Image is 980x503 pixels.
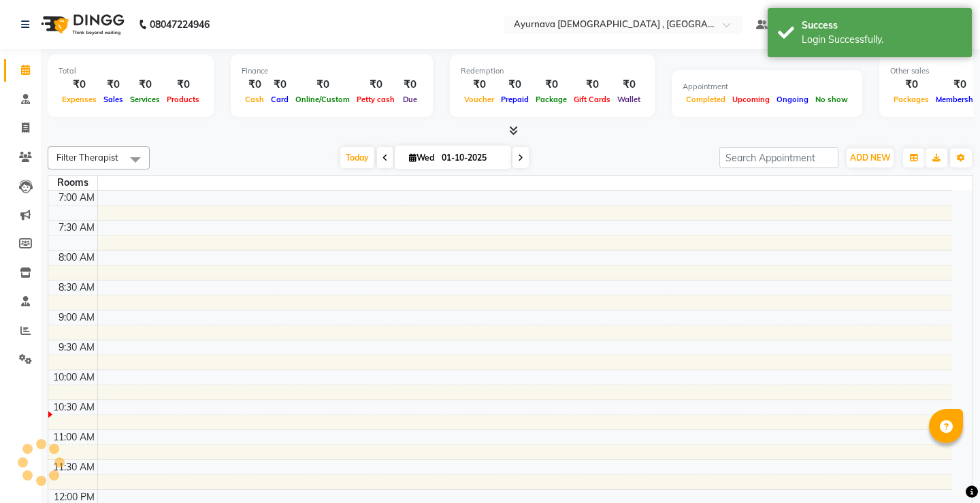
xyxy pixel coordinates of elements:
div: ₹0 [242,77,267,93]
div: Total [59,65,203,77]
span: Ongoing [773,95,812,104]
span: Expenses [59,95,100,104]
div: ₹0 [570,77,614,93]
div: 9:30 AM [56,340,97,355]
div: 11:00 AM [50,430,97,444]
span: Today [340,147,374,168]
span: Card [267,95,292,104]
span: Package [532,95,570,104]
div: ₹0 [127,77,163,93]
div: ₹0 [398,77,422,93]
div: Redemption [461,65,644,77]
div: 11:30 AM [50,460,97,474]
div: ₹0 [497,77,532,93]
span: Voucher [461,95,497,104]
div: ₹0 [532,77,570,93]
div: ₹0 [614,77,644,93]
b: 08047224946 [150,5,210,44]
div: ₹0 [59,77,100,93]
span: No show [812,95,851,104]
button: ADD NEW [847,148,894,167]
span: Wed [406,152,438,163]
div: 7:30 AM [56,221,97,235]
span: Cash [242,95,267,104]
div: Login Successfully. [802,33,962,47]
span: ADD NEW [850,152,890,163]
div: ₹0 [163,77,203,93]
span: Gift Cards [570,95,614,104]
span: Packages [890,95,932,104]
div: 10:00 AM [50,370,97,385]
div: Appointment [683,81,851,93]
div: ₹0 [100,77,127,93]
div: Success [802,18,962,33]
div: ₹0 [890,77,932,93]
span: Wallet [614,95,644,104]
img: logo [35,5,128,44]
div: 8:00 AM [56,250,97,265]
span: Due [399,95,421,104]
div: 9:00 AM [56,310,97,325]
span: Completed [683,95,729,104]
span: Upcoming [729,95,773,104]
div: ₹0 [353,77,398,93]
div: 7:00 AM [56,191,97,205]
div: 8:30 AM [56,280,97,295]
span: Petty cash [353,95,398,104]
input: Search Appointment [719,147,838,168]
span: Sales [100,95,127,104]
div: ₹0 [461,77,497,93]
span: Filter Therapist [56,152,118,163]
div: 10:30 AM [50,400,97,415]
div: ₹0 [267,77,292,93]
span: Prepaid [497,95,532,104]
span: Online/Custom [292,95,353,104]
span: Services [127,95,163,104]
input: 2025-10-01 [438,148,506,168]
span: Products [163,95,203,104]
div: Finance [242,65,422,77]
div: Rooms [48,176,97,190]
div: ₹0 [292,77,353,93]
